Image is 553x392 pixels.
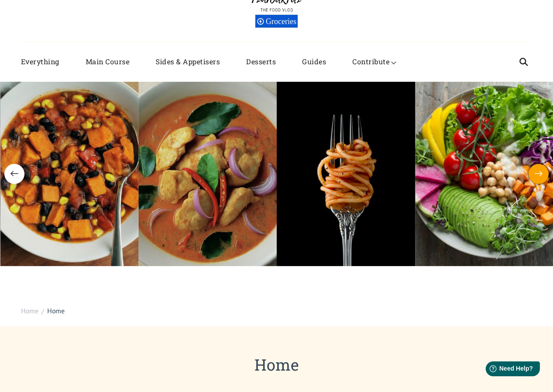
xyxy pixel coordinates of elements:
[339,51,403,73] a: Contribute
[21,306,38,315] span: Home
[42,306,44,317] span: /
[0,82,139,266] img: Smoky Fiesta Soup: A Spicy Mexican-American Fusion Delight
[266,17,299,26] span: Groceries
[143,51,233,73] a: Sides & Appetisers
[255,14,298,28] div: Groceries
[289,51,339,73] a: Guides
[233,51,289,73] a: Desserts
[475,358,543,382] iframe: Help widget launcher
[73,51,143,73] a: Main Course
[21,353,532,376] h1: Home
[277,82,415,266] img: fork with spaghetti
[21,306,38,316] a: Home
[21,51,73,73] a: Everything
